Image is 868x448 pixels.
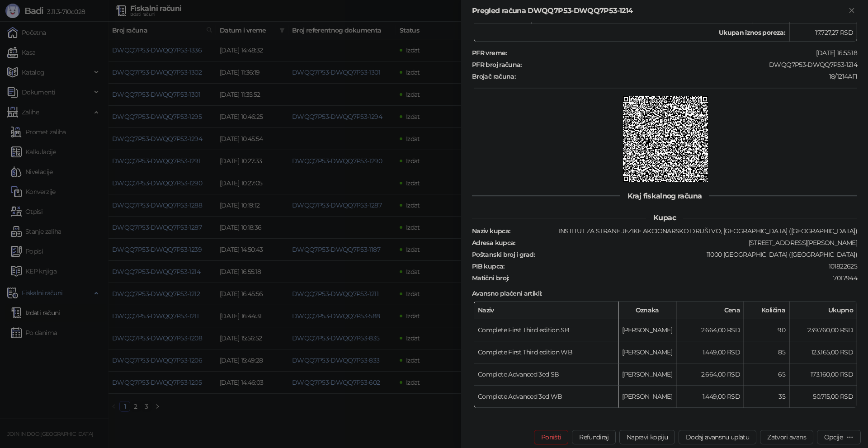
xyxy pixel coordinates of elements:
strong: Adresa kupca : [472,239,515,247]
td: 1.449,00 RSD [676,386,744,408]
div: [STREET_ADDRESS][PERSON_NAME] [516,239,858,247]
td: 65 [744,363,789,386]
td: 1.449,00 RSD [676,341,744,363]
td: 2.664,00 RSD [676,319,744,341]
strong: Naziv kupca : [472,227,510,235]
td: 123.165,00 RSD [789,341,857,363]
td: [PERSON_NAME] [618,386,676,408]
button: Zatvori avans [760,430,813,444]
th: Količina [744,302,789,319]
td: Complete First Third edition WB [474,341,618,363]
button: Poništi [534,430,569,444]
td: 85 [744,341,789,363]
div: Opcije [824,433,843,441]
div: 7017944 [510,274,858,282]
strong: PFR broj računa : [472,61,522,69]
strong: Brojač računa : [472,72,515,80]
button: Opcije [817,430,861,444]
div: DWQQ7P53-DWQQ7P53-1214 [523,61,858,69]
td: [PERSON_NAME] [618,319,676,341]
strong: Matični broj : [472,274,509,282]
td: 50.715,00 RSD [789,386,857,408]
button: Refundiraj [572,430,616,444]
button: Dodaj avansnu uplatu [679,430,756,444]
strong: Avansno plaćeni artikli : [472,289,542,297]
strong: Ukupan iznos poreza: [719,28,785,37]
td: 173.160,00 RSD [789,363,857,386]
span: Napravi kopiju [627,433,668,441]
td: Complete First Third edition SB [474,319,618,341]
span: Kraj fiskalnog računa [620,192,709,200]
th: Naziv [474,302,618,319]
button: Zatvori [846,5,857,16]
img: QR kod [623,96,708,182]
th: Oznaka [618,302,676,319]
span: Kupac [646,213,683,222]
td: Complete Advanced 3ed WB [474,386,618,408]
strong: Poštanski broj i grad : [472,250,535,259]
td: 17.727,27 RSD [789,24,857,42]
button: Napravi kopiju [619,430,675,444]
strong: PFR vreme : [472,49,507,57]
th: Ukupno [789,302,857,319]
strong: PIB kupca : [472,262,505,270]
td: Complete Advanced 3ed SB [474,363,618,386]
td: 2.664,00 RSD [676,363,744,386]
th: Cena [676,302,744,319]
div: 11000 [GEOGRAPHIC_DATA] ([GEOGRAPHIC_DATA]) [536,250,858,259]
div: 101822625 [505,262,858,270]
td: 35 [744,386,789,408]
td: 239.760,00 RSD [789,319,857,341]
td: [PERSON_NAME] [618,341,676,363]
div: [DATE] 16:55:18 [508,49,858,57]
div: INSTITUT ZA STRANE JEZIKE AKCIONARSKO DRUŠTVO, [GEOGRAPHIC_DATA] ([GEOGRAPHIC_DATA]) [511,227,858,235]
div: Pregled računa DWQQ7P53-DWQQ7P53-1214 [472,5,846,16]
td: 90 [744,319,789,341]
td: [PERSON_NAME] [618,363,676,386]
div: 18/1214АП [516,72,858,80]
